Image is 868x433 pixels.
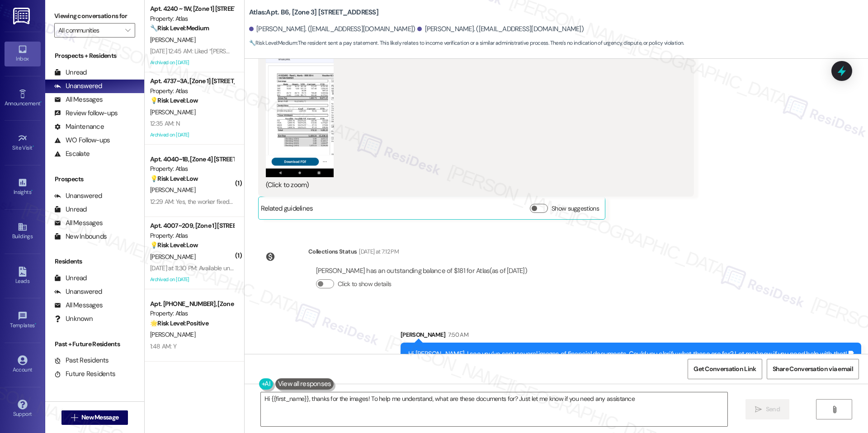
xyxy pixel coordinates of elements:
span: Send [766,405,780,414]
div: [PERSON_NAME]. ([EMAIL_ADDRESS][DOMAIN_NAME]) [249,24,415,34]
span: [PERSON_NAME] [150,253,195,261]
button: New Message [61,410,128,425]
button: Send [745,399,789,419]
div: WO Follow-ups [54,136,110,145]
div: Apt. 4240 ~ 1W, [Zone 1] [STREET_ADDRESS][US_STATE] [150,4,234,14]
div: Residents [45,257,144,266]
div: Archived on [DATE] [149,274,235,285]
div: Maintenance [54,122,104,132]
div: Property: Atlas [150,231,234,240]
span: • [40,99,42,105]
div: Collections Status [308,247,357,256]
span: • [33,143,34,150]
div: Past + Future Residents [45,339,144,349]
div: 12:35 AM: N [150,119,180,127]
strong: 💡 Risk Level: Low [150,96,198,104]
div: (Click to zoom) [266,180,679,190]
div: 7:50 AM [446,330,468,339]
span: [PERSON_NAME] [150,108,195,116]
div: Apt. [PHONE_NUMBER], [Zone 4] [STREET_ADDRESS] [150,299,234,309]
div: 12:29 AM: Yes, the worker fixed it right [DOMAIN_NAME] was going off 1 hour.And then he came here... [150,198,492,206]
span: [PERSON_NAME] [150,36,195,44]
div: Review follow-ups [54,108,118,118]
div: Property: Atlas [150,14,234,24]
span: New Message [81,413,118,422]
label: Viewing conversations for [54,9,135,23]
a: Site Visit • [5,131,41,155]
div: Archived on [DATE] [149,129,235,141]
i:  [755,406,762,413]
span: • [35,321,36,327]
div: Unknown [54,314,93,324]
a: Buildings [5,219,41,244]
a: Insights • [5,175,41,199]
div: Past Residents [54,356,109,365]
div: All Messages [54,218,103,228]
div: Prospects [45,174,144,184]
i:  [125,27,130,34]
div: Apt. 4007~209, [Zone 1] [STREET_ADDRESS][PERSON_NAME] [150,221,234,231]
div: 1:48 AM: Y [150,342,176,350]
a: Support [5,397,41,421]
div: Property: Atlas [150,86,234,96]
b: Atlas: Apt. B6, [Zone 3] [STREET_ADDRESS] [249,8,378,17]
div: [DATE] at 7:12 PM [357,247,399,256]
div: Property: Atlas [150,309,234,318]
div: Unanswered [54,81,102,91]
div: Unanswered [54,191,102,201]
span: Share Conversation via email [773,364,853,374]
div: Prospects + Residents [45,51,144,61]
a: Templates • [5,308,41,333]
a: Leads [5,264,41,288]
div: New Inbounds [54,232,107,241]
div: [PERSON_NAME] [401,330,861,343]
div: Related guidelines [261,204,313,217]
span: • [31,188,33,194]
div: Apt. 4737~3A, [Zone 1] [STREET_ADDRESS] [150,76,234,86]
strong: 🔧 Risk Level: Medium [150,24,209,32]
i:  [71,414,78,421]
span: Get Conversation Link [693,364,756,374]
div: Unanswered [54,287,102,297]
label: Show suggestions [552,204,599,213]
img: ResiDesk Logo [13,8,32,24]
div: Hi [PERSON_NAME], I see you’ve sent several images of financial documents. Could you clarify what... [408,349,847,359]
a: Account [5,353,41,377]
textarea: Hi {{first_name}}, thanks for the images! To help me understand, what are these documents for? [261,392,727,426]
button: Get Conversation Link [688,359,762,379]
span: [PERSON_NAME] [150,186,195,194]
span: [PERSON_NAME] [150,330,195,339]
button: Zoom image [266,27,334,177]
a: Inbox [5,42,41,66]
div: Future Residents [54,369,115,379]
strong: 💡 Risk Level: Low [150,174,198,183]
div: All Messages [54,95,103,104]
strong: 💡 Risk Level: Low [150,241,198,249]
strong: 🔧 Risk Level: Medium [249,39,297,47]
div: Unread [54,68,87,77]
div: All Messages [54,301,103,310]
div: [PERSON_NAME] has an outstanding balance of $181 for Atlas (as of [DATE]) [316,266,527,276]
div: Escalate [54,149,90,159]
div: Archived on [DATE] [149,57,235,68]
div: [PERSON_NAME]. ([EMAIL_ADDRESS][DOMAIN_NAME]) [417,24,584,34]
input: All communities [58,23,121,38]
div: Property: Atlas [150,164,234,174]
strong: 🌟 Risk Level: Positive [150,319,208,327]
i:  [831,406,838,413]
span: : The resident sent a pay statement. This likely relates to income verification or a similar admi... [249,38,684,48]
label: Click to show details [338,279,391,289]
div: Unread [54,273,87,283]
div: [DATE] at 11:30 PM: Available units please [150,264,255,272]
div: [DATE] 12:45 AM: Liked “[PERSON_NAME] (Atlas): I understand your concern, Khyle. Pest control for... [150,47,825,55]
div: Unread [54,205,87,214]
div: Apt. 4040~1B, [Zone 4] [STREET_ADDRESS] [150,155,234,164]
button: Share Conversation via email [767,359,859,379]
